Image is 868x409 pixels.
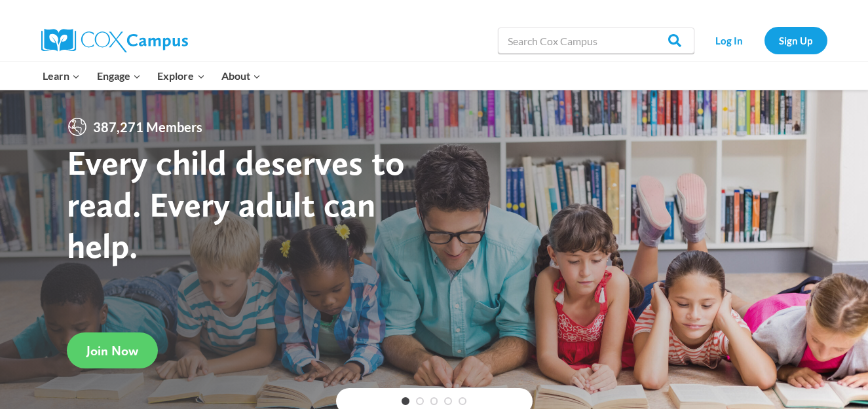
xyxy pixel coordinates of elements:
a: Log In [701,27,758,54]
a: 5 [459,397,466,405]
a: 1 [402,397,409,405]
a: Sign Up [764,27,827,54]
a: 3 [430,397,438,405]
img: Cox Campus [41,29,188,52]
span: About [221,67,261,84]
strong: Every child deserves to read. Every adult can help. [67,141,405,266]
nav: Primary Navigation [35,62,269,90]
span: Explore [157,67,204,84]
nav: Secondary Navigation [701,27,827,54]
a: 2 [416,397,424,405]
span: Learn [43,67,80,84]
span: 387,271 Members [88,116,208,137]
a: 4 [444,397,452,405]
span: Engage [97,67,141,84]
input: Search Cox Campus [498,27,694,54]
a: Join Now [67,332,158,368]
span: Join Now [86,343,138,359]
